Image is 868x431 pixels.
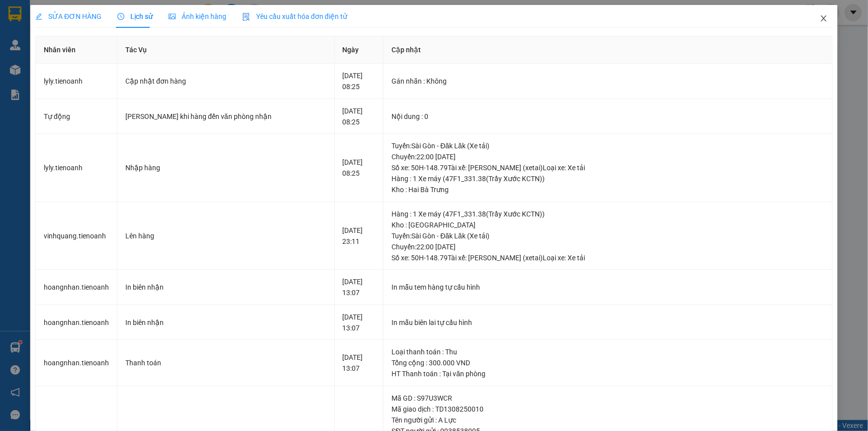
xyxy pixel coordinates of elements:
div: In mẫu tem hàng tự cấu hình [391,282,824,293]
div: Hàng : 1 Xe máy (47F1_331.38(Trầy Xước KCTN)) [391,173,824,184]
span: Lịch sử [117,12,153,20]
div: Cập nhật đơn hàng [125,76,326,87]
div: Tuyến : Sài Gòn - Đăk Lăk (Xe tải) Chuyến: 22:00 [DATE] Số xe: 50H-148.79 Tài xế: [PERSON_NAME] (... [391,230,824,263]
div: HT Thanh toán : Tại văn phòng [391,368,824,379]
td: hoangnhan.tienoanh [36,340,117,386]
span: picture [169,13,176,20]
span: Ảnh kiện hàng [169,12,226,20]
div: Nhập hàng [125,162,326,173]
th: Ngày [335,36,384,64]
span: edit [35,13,42,20]
div: Mã GD : S97U3WCR [391,393,824,404]
span: Yêu cầu xuất hóa đơn điện tử [242,12,347,20]
span: SỬA ĐƠN HÀNG [35,12,101,20]
td: Tự động [36,99,117,134]
button: Close [810,5,838,33]
div: In mẫu biên lai tự cấu hình [391,317,824,328]
div: Loại thanh toán : Thu [391,346,824,357]
div: Tuyến : Sài Gòn - Đăk Lăk (Xe tải) Chuyến: 22:00 [DATE] Số xe: 50H-148.79 Tài xế: [PERSON_NAME] (... [391,140,824,173]
td: vinhquang.tienoanh [36,202,117,270]
div: Kho : Hai Bà Trưng [391,184,824,195]
td: hoangnhan.tienoanh [36,305,117,340]
div: Nội dung : 0 [391,111,824,122]
div: In biên nhận [125,282,326,293]
div: [DATE] 13:07 [343,352,376,374]
th: Cập nhật [384,36,832,64]
div: [DATE] 13:07 [343,276,376,298]
div: Tổng cộng : 300.000 VND [391,357,824,368]
div: In biên nhận [125,317,326,328]
div: Gán nhãn : Không [391,76,824,87]
td: hoangnhan.tienoanh [36,270,117,305]
td: lyly.tienoanh [36,134,117,202]
td: lyly.tienoanh [36,64,117,99]
div: Kho : [GEOGRAPHIC_DATA] [391,219,824,230]
div: Mã giao dịch : TD1308250010 [391,404,824,415]
div: Lên hàng [125,230,326,241]
div: [DATE] 08:25 [343,106,376,127]
div: Hàng : 1 Xe máy (47F1_331.38(Trầy Xước KCTN)) [391,209,824,219]
span: clock-circle [117,13,124,20]
span: close [820,14,828,22]
img: icon [242,13,250,21]
div: [DATE] 08:25 [343,70,376,92]
div: [DATE] 23:11 [343,225,376,247]
div: [PERSON_NAME] khi hàng đến văn phòng nhận [125,111,326,122]
div: Thanh toán [125,357,326,368]
div: [DATE] 08:25 [343,157,376,179]
div: Tên người gửi : A Lực [391,415,824,426]
th: Nhân viên [36,36,117,64]
div: [DATE] 13:07 [343,312,376,333]
th: Tác Vụ [117,36,334,64]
